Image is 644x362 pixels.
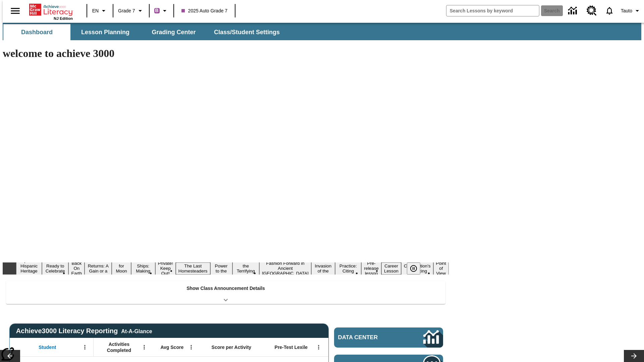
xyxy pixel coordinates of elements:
button: Profile/Settings [618,5,644,17]
button: Language: EN, Select a language [89,5,111,17]
a: Data Center [334,327,443,348]
a: Home [29,3,73,16]
span: 2025 Auto Grade 7 [181,7,228,14]
span: Achieve3000 Literacy Reporting [16,327,152,335]
span: Grade 7 [118,7,135,14]
button: Slide 13 Mixed Practice: Citing Evidence [335,257,362,280]
button: Slide 7 Private! Keep Out! [155,260,176,277]
button: Slide 14 Pre-release lesson [361,260,381,277]
span: Activities Completed [97,341,141,353]
button: Slide 8 The Last Homesteaders [176,262,210,275]
span: Student [39,344,56,350]
button: Pause [407,262,420,275]
span: EN [92,7,99,14]
button: Boost Class color is purple. Change class color [152,5,171,17]
div: Home [29,2,73,20]
span: Pre-Test Lexile [275,344,308,350]
span: B [155,6,159,15]
div: SubNavbar [3,23,641,40]
button: Slide 10 Attack of the Terrifying Tomatoes [232,257,260,280]
button: Slide 3 Back On Earth [68,260,85,277]
div: SubNavbar [3,24,286,40]
button: Slide 9 Solar Power to the People [210,257,232,280]
button: Open Menu [314,342,324,352]
button: Slide 6 Cruise Ships: Making Waves [131,257,155,280]
button: Slide 17 Point of View [433,260,449,277]
a: Resource Center, Will open in new tab [583,2,601,20]
button: Grade: Grade 7, Select a grade [115,5,147,17]
span: Data Center [338,334,401,341]
div: Pause [407,262,427,275]
button: Class/Student Settings [209,24,285,40]
p: Show Class Announcement Details [186,285,265,292]
button: Slide 5 Time for Moon Rules? [112,257,131,280]
span: Score per Activity [212,344,252,350]
button: Slide 16 The Constitution's Balancing Act [401,257,433,280]
button: Grading Center [140,24,207,40]
button: Open side menu [5,1,25,21]
a: Notifications [601,2,618,19]
button: Lesson Planning [72,24,139,40]
button: Slide 1 ¡Viva Hispanic Heritage Month! [16,257,42,280]
button: Dashboard [3,24,70,40]
button: Lesson carousel, Next [624,350,644,362]
button: Open Menu [139,342,149,352]
span: NJ Edition [54,16,73,20]
div: Show Class Announcement Details [6,281,445,304]
button: Slide 12 The Invasion of the Free CD [311,257,335,280]
button: Slide 11 Fashion Forward in Ancient Rome [259,260,311,277]
button: Slide 2 Get Ready to Celebrate Juneteenth! [42,257,68,280]
div: At-A-Glance [121,327,152,335]
button: Open Menu [80,342,90,352]
button: Slide 4 Free Returns: A Gain or a Drain? [85,257,112,280]
a: Data Center [564,2,583,20]
input: search field [446,5,539,16]
button: Slide 15 Career Lesson [381,262,401,275]
button: Open Menu [186,342,196,352]
span: Avg Score [160,344,183,350]
h1: welcome to achieve 3000 [3,47,449,60]
span: Tauto [621,7,632,14]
